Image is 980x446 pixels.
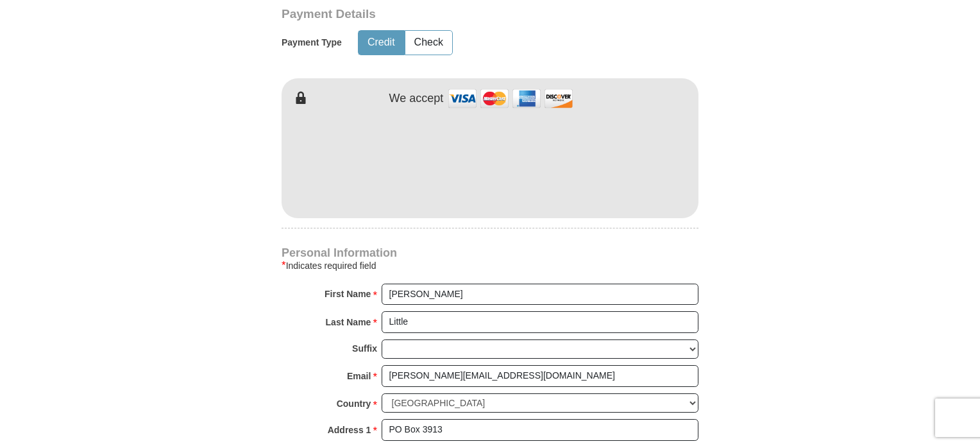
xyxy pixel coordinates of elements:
h5: Payment Type [282,37,342,48]
strong: First Name [325,285,371,303]
h3: Payment Details [282,7,609,22]
h4: Personal Information [282,248,698,258]
strong: Email [347,367,371,385]
div: Indicates required field [282,258,698,273]
strong: Suffix [352,339,377,357]
button: Check [405,31,452,55]
strong: Last Name [326,313,371,331]
img: credit cards accepted [446,85,575,112]
button: Credit [359,31,404,55]
strong: Country [337,395,371,413]
h4: We accept [389,92,444,106]
strong: Address 1 [328,421,371,439]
